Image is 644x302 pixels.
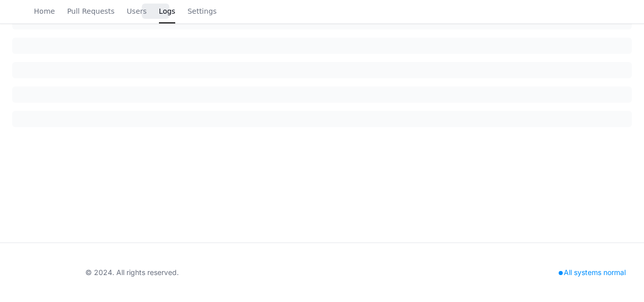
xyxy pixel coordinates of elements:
[159,8,175,14] span: Logs
[187,8,216,14] span: Settings
[85,267,179,278] div: © 2024. All rights reserved.
[127,8,147,14] span: Users
[67,8,114,14] span: Pull Requests
[553,265,632,280] div: All systems normal
[34,8,55,14] span: Home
